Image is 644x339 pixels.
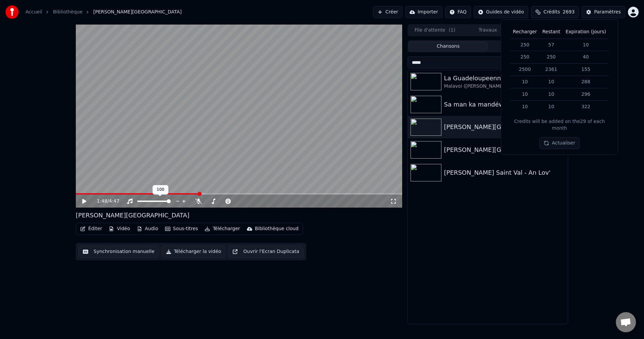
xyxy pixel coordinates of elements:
[510,39,540,51] td: 250
[78,246,159,258] button: Synchronisation manuelle
[531,6,579,18] button: Crédits2693
[594,9,621,15] div: Paramètres
[444,83,565,90] div: Malavoi ([PERSON_NAME][GEOGRAPHIC_DATA])
[106,224,132,234] button: Vidéo
[540,88,563,101] td: 10
[540,101,563,113] td: 10
[563,63,609,76] td: 155
[76,211,190,220] div: [PERSON_NAME][GEOGRAPHIC_DATA]
[510,88,540,101] td: 10
[409,26,462,35] button: File d'attente
[510,51,540,63] td: 250
[488,42,567,51] button: Playlists
[616,312,636,332] a: Ouvrir le chat
[563,76,609,88] td: 288
[449,27,455,34] span: ( 1 )
[109,198,119,205] span: 4:47
[540,25,563,39] th: Restant
[563,39,609,51] td: 10
[444,168,565,177] div: [PERSON_NAME] Saint Val - An Lov'
[444,122,565,132] div: [PERSON_NAME][GEOGRAPHIC_DATA]
[506,118,612,132] div: Credits will be added on the 29 of each month
[93,9,181,15] span: [PERSON_NAME][GEOGRAPHIC_DATA]
[97,198,107,205] span: 1:48
[53,9,83,15] a: Bibliothèque
[409,42,488,51] button: Chansons
[162,224,201,234] button: Sous-titres
[444,74,565,83] div: La Guadeloupeenne
[5,5,19,19] img: youka
[202,224,243,234] button: Télécharger
[444,145,565,155] div: [PERSON_NAME][GEOGRAPHIC_DATA]
[563,9,575,15] span: 2693
[543,9,560,15] span: Crédits
[540,51,563,63] td: 250
[444,100,565,109] div: Sa man ka mandéw (feat. [PERSON_NAME] [GEOGRAPHIC_DATA])_256k non à fait
[134,224,161,234] button: Audio
[510,76,540,88] td: 10
[540,39,563,51] td: 57
[445,6,471,18] button: FAQ
[510,101,540,113] td: 10
[97,198,113,205] div: /
[153,185,168,195] div: 100
[474,6,528,18] button: Guides de vidéo
[373,6,402,18] button: Créer
[25,9,182,15] nav: breadcrumb
[77,224,105,234] button: Éditer
[563,51,609,63] td: 40
[563,88,609,101] td: 296
[582,6,625,18] button: Paramètres
[405,6,442,18] button: Importer
[462,26,515,35] button: Travaux
[540,63,563,76] td: 2361
[563,101,609,113] td: 322
[540,76,563,88] td: 10
[539,137,579,149] button: Actualiser
[25,9,42,15] a: Accueil
[228,246,304,258] button: Ouvrir l'Ecran Duplicata
[162,246,226,258] button: Télécharger la vidéo
[255,225,299,232] div: Bibliothèque cloud
[563,25,609,39] th: Expiration (jours)
[510,25,540,39] th: Recharger
[510,63,540,76] td: 2500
